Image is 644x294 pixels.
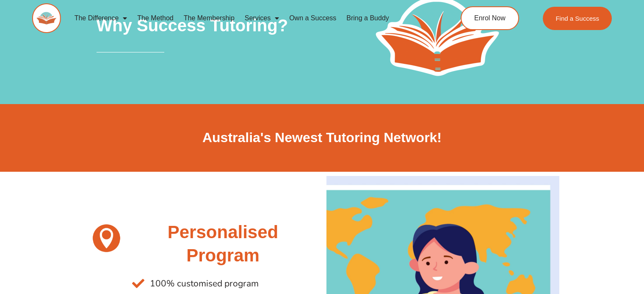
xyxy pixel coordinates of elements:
span: Find a Success [556,15,599,22]
h2: Australia's Newest Tutoring Network! [85,129,559,147]
a: Services [240,8,284,28]
nav: Menu [69,8,428,28]
h2: Personalised Program [132,221,313,267]
a: Own a Success [284,8,341,28]
a: Find a Success [543,7,612,30]
a: Bring a Buddy [341,8,394,28]
a: Enrol Now [461,6,519,30]
a: The Membership [179,8,240,28]
span: 100% customised program [148,275,259,292]
span: Enrol Now [474,15,506,22]
a: The Method [132,8,178,28]
a: The Difference [69,8,133,28]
